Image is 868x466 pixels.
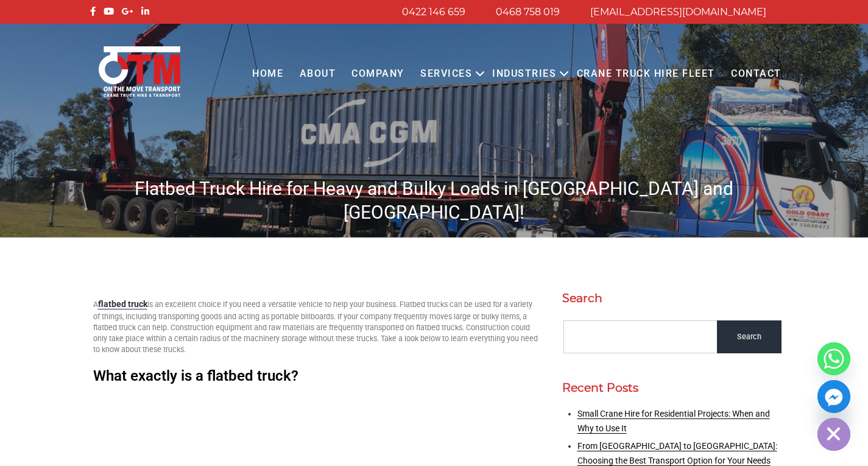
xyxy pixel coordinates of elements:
a: Crane Truck Hire Fleet [568,57,722,91]
a: From [GEOGRAPHIC_DATA] to [GEOGRAPHIC_DATA]: Choosing the Best Transport Option for Your Needs [577,441,777,465]
input: Search [717,320,782,354]
h2: What exactly is a flatbed truck? [93,367,538,384]
h2: Search [562,291,782,305]
a: COMPANY [344,57,412,91]
a: About [291,57,344,91]
img: Otmtransport [96,45,183,98]
a: Industries [484,57,564,91]
a: Contact [723,57,789,91]
a: Services [412,57,480,91]
a: [EMAIL_ADDRESS][DOMAIN_NAME] [590,6,766,18]
a: 0422 146 659 [402,6,465,18]
a: 0468 758 019 [496,6,560,18]
a: flatbed truck [98,299,147,309]
a: Whatsapp [817,342,850,375]
h2: Recent Posts [562,381,782,395]
h1: Flatbed Truck Hire for Heavy and Bulky Loads in [GEOGRAPHIC_DATA] and [GEOGRAPHIC_DATA]! [87,177,782,224]
div: A is an excellent choice if you need a versatile vehicle to help your business. Flatbed trucks ca... [93,297,538,355]
a: Home [244,57,291,91]
a: Facebook_Messenger [817,380,850,413]
a: Small Crane Hire for Residential Projects: When and Why to Use It [577,409,770,433]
